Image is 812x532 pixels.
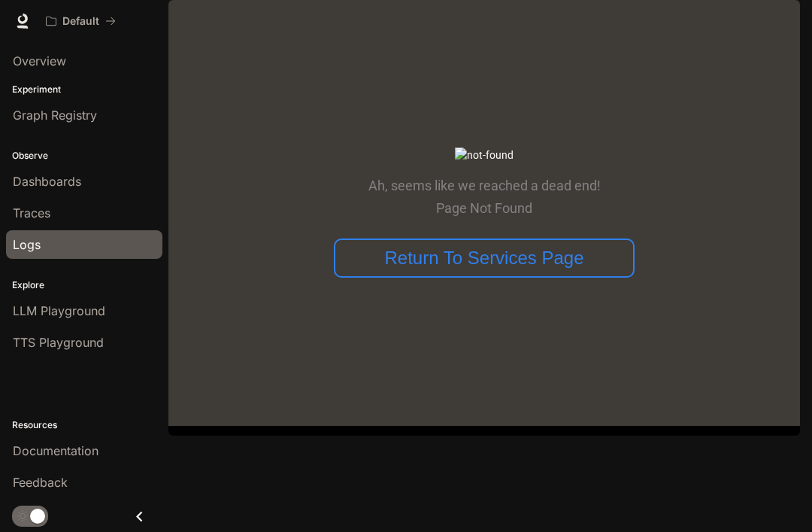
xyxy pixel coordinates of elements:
[455,147,514,163] img: not-found
[368,178,601,193] p: Ah, seems like we reached a dead end!
[334,239,635,278] button: Return To Services Page
[39,6,123,36] button: All workspaces
[368,201,601,216] p: Page Not Found
[62,15,99,28] p: Default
